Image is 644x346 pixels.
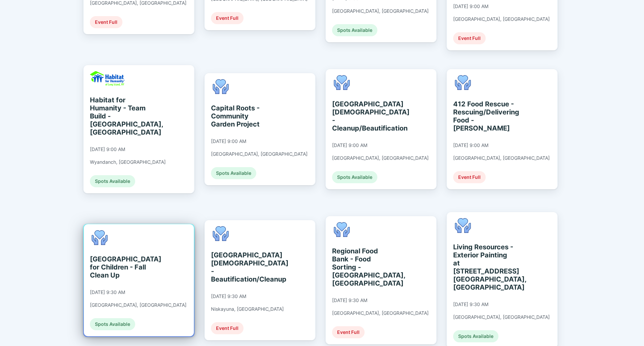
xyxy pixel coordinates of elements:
div: Niskayuna, [GEOGRAPHIC_DATA] [211,306,284,312]
div: [GEOGRAPHIC_DATA][DEMOGRAPHIC_DATA] - Cleanup/Beautification [332,100,393,132]
div: [GEOGRAPHIC_DATA][DEMOGRAPHIC_DATA] - Beautification/Cleanup [211,251,272,283]
div: [DATE] 9:00 AM [90,146,125,152]
div: [DATE] 9:30 AM [211,293,246,299]
div: [GEOGRAPHIC_DATA], [GEOGRAPHIC_DATA] [453,314,550,320]
div: [GEOGRAPHIC_DATA], [GEOGRAPHIC_DATA] [90,302,186,308]
div: Event Full [211,322,244,334]
div: [GEOGRAPHIC_DATA], [GEOGRAPHIC_DATA] [211,151,308,157]
div: Living Resources - Exterior Painting at [STREET_ADDRESS] [GEOGRAPHIC_DATA], [GEOGRAPHIC_DATA] [453,243,515,291]
div: [GEOGRAPHIC_DATA], [GEOGRAPHIC_DATA] [453,16,550,22]
div: Spots Available [90,175,135,187]
div: [GEOGRAPHIC_DATA] for Children - Fall Clean Up [90,255,151,279]
div: 412 Food Rescue - Rescuing/Delivering Food - [PERSON_NAME] [453,100,515,132]
div: [DATE] 9:00 AM [211,138,246,144]
div: Capital Roots - Community Garden Project [211,104,272,128]
div: Wyandanch, [GEOGRAPHIC_DATA] [90,159,166,165]
div: [DATE] 9:30 AM [332,297,367,303]
div: [DATE] 9:00 AM [332,142,367,148]
div: Spots Available [211,167,256,179]
div: Spots Available [332,171,377,183]
div: Event Full [453,32,486,44]
div: [GEOGRAPHIC_DATA], [GEOGRAPHIC_DATA] [332,310,429,316]
div: Regional Food Bank - Food Sorting - [GEOGRAPHIC_DATA], [GEOGRAPHIC_DATA] [332,247,393,287]
div: Spots Available [90,318,135,330]
div: Spots Available [332,24,377,36]
div: [DATE] 9:30 AM [90,289,125,295]
div: [GEOGRAPHIC_DATA], [GEOGRAPHIC_DATA] [332,8,429,14]
div: [DATE] 9:00 AM [453,3,488,9]
div: Event Full [332,326,365,338]
div: Event Full [211,12,244,24]
div: [GEOGRAPHIC_DATA], [GEOGRAPHIC_DATA] [453,155,550,161]
div: Habitat for Humanity - Team Build - [GEOGRAPHIC_DATA], [GEOGRAPHIC_DATA] [90,96,151,136]
div: Event Full [453,171,486,183]
div: [DATE] 9:30 AM [453,301,488,307]
div: [DATE] 9:00 AM [453,142,488,148]
div: [GEOGRAPHIC_DATA], [GEOGRAPHIC_DATA] [332,155,429,161]
div: Event Full [90,16,122,28]
div: Spots Available [453,330,498,342]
